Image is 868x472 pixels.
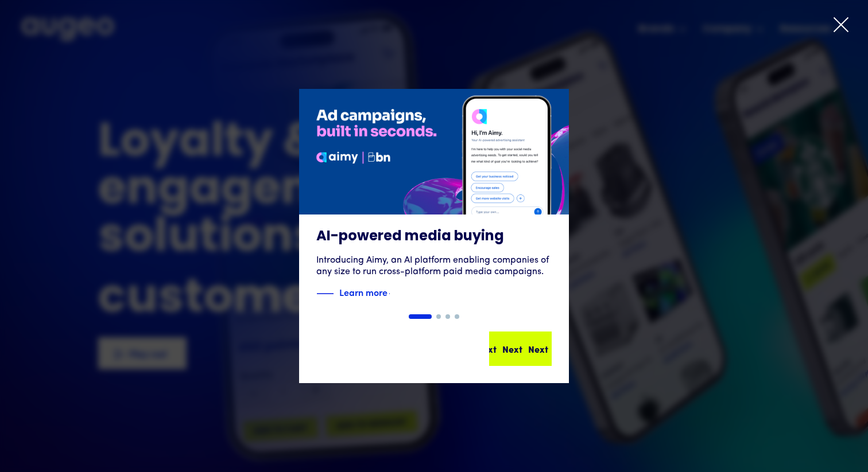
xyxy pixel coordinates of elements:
[409,314,432,319] div: Show slide 1 of 4
[339,286,387,298] strong: Learn more
[316,255,552,278] div: Introducing Aimy, an AI platform enabling companies of any size to run cross-platform paid media ...
[502,342,522,356] div: Next
[436,314,441,319] div: Show slide 2 of 4
[299,89,569,314] a: AI-powered media buyingIntroducing Aimy, an AI platform enabling companies of any size to run cro...
[445,314,450,319] div: Show slide 3 of 4
[316,287,334,301] img: Blue decorative line
[389,287,406,301] img: Blue text arrow
[528,342,548,356] div: Next
[489,331,552,366] a: NextNextNext
[455,314,459,319] div: Show slide 4 of 4
[316,228,552,245] h3: AI-powered media buying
